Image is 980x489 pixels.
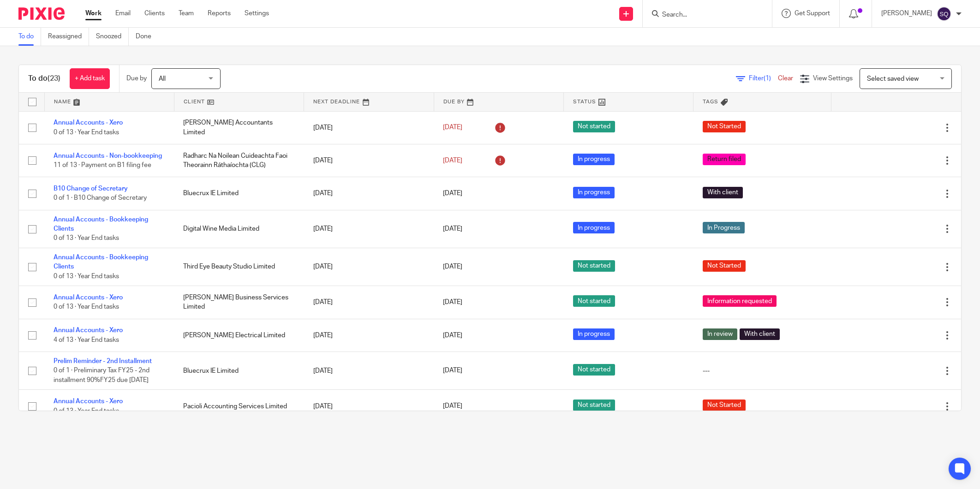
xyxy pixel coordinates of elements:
span: [DATE] [443,226,462,232]
a: Email [115,9,131,18]
td: Bluecrux IE Limited [174,352,304,390]
span: Not started [573,364,615,376]
a: Clear [778,75,793,82]
span: With client [740,328,780,340]
td: Radharc Na Noilean Cuideachta Faoi Theorainn Ráthaíochta (CLG) [174,144,304,177]
span: [DATE] [443,403,462,410]
td: Third Eye Beauty Studio Limited [174,248,304,286]
a: B10 Change of Secretary [54,185,128,192]
span: Not Started [703,400,746,411]
span: In progress [573,187,615,198]
span: 0 of 13 · Year End tasks [54,273,119,280]
span: 0 of 1 · B10 Change of Secretary [54,195,147,202]
span: Not Started [703,121,746,132]
a: Reports [208,9,231,18]
span: Not started [573,400,615,411]
span: Not started [573,295,615,307]
span: [DATE] [443,125,462,131]
td: [DATE] [304,390,434,423]
span: Not Started [703,260,746,272]
td: [DATE] [304,319,434,352]
td: [DATE] [304,352,434,390]
a: + Add task [70,68,110,89]
span: [DATE] [443,299,462,305]
span: Not started [573,121,615,132]
span: 4 of 13 · Year End tasks [54,337,119,343]
span: 0 of 13 · Year End tasks [54,129,119,136]
a: Annual Accounts - Xero [54,398,123,405]
td: [DATE] [304,177,434,210]
span: Filter [749,75,778,82]
a: Annual Accounts - Xero [54,294,123,301]
a: Annual Accounts - Bookkeeping Clients [54,216,148,232]
a: Snoozed [96,28,129,46]
span: Get Support [795,10,830,17]
span: 0 of 13 · Year End tasks [54,304,119,310]
td: [DATE] [304,111,434,144]
span: View Settings [813,75,853,82]
a: Annual Accounts - Bookkeeping Clients [54,254,148,270]
h1: To do [28,74,60,83]
p: Due by [126,74,147,83]
td: [DATE] [304,144,434,177]
span: [DATE] [443,368,462,374]
td: Bluecrux IE Limited [174,177,304,210]
td: [DATE] [304,210,434,248]
span: (23) [48,75,60,82]
td: [PERSON_NAME] Electrical Limited [174,319,304,352]
a: Prelim Reminder - 2nd Installment [54,358,152,364]
a: Reassigned [48,28,89,46]
span: [DATE] [443,332,462,339]
a: Annual Accounts - Xero [54,327,123,334]
span: 11 of 13 · Payment on B1 filing fee [54,162,151,168]
span: In progress [573,328,615,340]
span: 0 of 13 · Year End tasks [54,408,119,414]
a: Work [85,9,102,18]
span: Information requested [703,295,777,307]
td: [DATE] [304,248,434,286]
span: With client [703,187,743,198]
a: Team [179,9,194,18]
span: (1) [764,75,771,82]
span: Not started [573,260,615,272]
input: Search [661,11,744,19]
span: In progress [573,154,615,165]
td: [DATE] [304,286,434,319]
a: Done [136,28,158,46]
a: Annual Accounts - Xero [54,119,123,126]
span: [DATE] [443,190,462,197]
td: Digital Wine Media Limited [174,210,304,248]
span: [DATE] [443,264,462,270]
span: In Progress [703,222,745,233]
td: [PERSON_NAME] Business Services Limited [174,286,304,319]
span: 0 of 13 · Year End tasks [54,235,119,242]
a: To do [18,28,41,46]
span: 0 of 1 · Preliminary Tax FY25 - 2nd installment 90%FY25 due [DATE] [54,368,149,384]
span: [DATE] [443,157,462,164]
span: In progress [573,222,615,233]
p: [PERSON_NAME] [881,9,932,18]
span: All [159,76,166,82]
span: Tags [703,99,718,104]
td: Pacioli Accounting Services Limited [174,390,304,423]
span: In review [703,328,737,340]
img: Pixie [18,7,65,20]
td: [PERSON_NAME] Accountants Limited [174,111,304,144]
span: Return filed [703,154,746,165]
a: Settings [245,9,269,18]
a: Clients [144,9,165,18]
span: Select saved view [867,76,919,82]
img: svg%3E [937,6,951,21]
div: --- [703,366,822,376]
a: Annual Accounts - Non-bookkeeping [54,153,162,159]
